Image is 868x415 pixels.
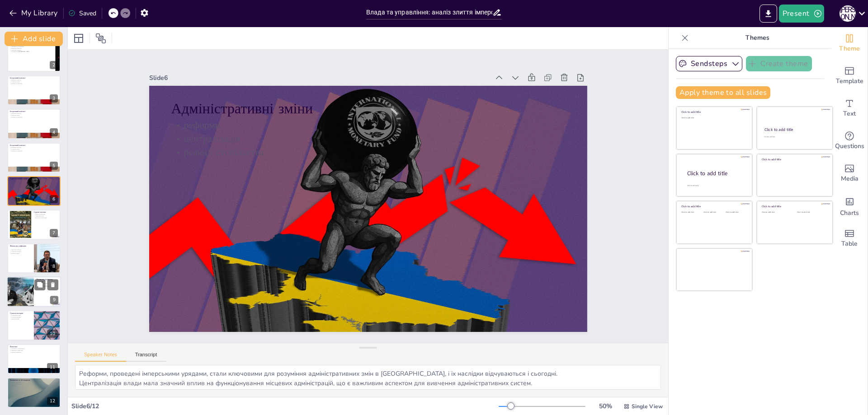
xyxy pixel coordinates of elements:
[95,33,106,44] span: Position
[50,128,58,136] div: 4
[831,157,868,190] div: Add images, graphics, shapes or video
[10,113,58,115] p: еволюція структур
[7,210,61,239] div: https://cdn.sendsteps.com/images/logo/sendsteps_logo_white.pnghttps://cdn.sendsteps.com/images/lo...
[10,177,58,180] p: Адміністративні зміни
[7,176,61,206] div: https://cdn.sendsteps.com/images/logo/sendsteps_logo_white.pnghttps://cdn.sendsteps.com/images/lo...
[10,79,58,81] p: еволюція структур
[835,141,864,151] span: Questions
[10,182,58,183] p: централізація
[703,211,724,214] div: Click to add text
[37,278,58,283] p: Вплив на українську культуру
[831,27,868,60] div: Change the overall theme
[676,86,770,99] button: Apply theme to all slides
[236,165,588,380] p: Адміністративні зміни
[5,32,63,46] button: Add slide
[34,279,45,290] button: Duplicate Slide
[10,251,31,252] p: податкова політика
[10,252,31,254] p: вплив на життя
[34,214,58,215] p: зміни в правосудді
[50,94,58,103] div: 3
[126,352,166,362] button: Transcript
[762,158,826,161] div: Click to add title
[843,109,856,119] span: Text
[7,109,61,139] div: https://cdn.sendsteps.com/images/logo/sendsteps_logo_white.pnghttps://cdn.sendsteps.com/images/lo...
[841,174,859,184] span: Media
[797,211,826,214] div: Click to add text
[831,190,868,222] div: Add charts and graphs
[10,148,58,150] p: культурні зміни
[50,229,58,237] div: 7
[50,61,58,69] div: 2
[10,46,45,47] p: важливість дослідження
[10,317,31,319] p: демократизація
[75,365,661,390] textarea: Реформи, проведені імперськими урядами, стали ключовими для розуміння адміністративних змін в [GE...
[7,276,61,307] div: https://cdn.sendsteps.com/images/logo/sendsteps_logo_white.pnghttps://cdn.sendsteps.com/images/lo...
[10,116,58,118] p: вплив на суспільство
[10,110,58,113] p: Історичний контекст
[762,205,826,208] div: Click to add title
[10,245,31,247] p: Фінансова уніфікація
[7,75,61,105] div: https://cdn.sendsteps.com/images/logo/sendsteps_logo_white.pnghttps://cdn.sendsteps.com/images/lo...
[7,310,61,340] div: 10
[632,403,663,410] span: Single View
[687,169,745,177] div: Click to add title
[34,215,58,217] p: уніфікація норм
[831,125,868,157] div: Get real-time input from your audience
[10,312,31,315] p: Сучасні наслідки
[10,49,45,51] p: взаємодія структур
[75,352,126,362] button: Speaker Notes
[71,402,499,410] div: Slide 6 / 12
[10,379,58,382] p: Запитання та обговорення
[68,9,96,18] div: Saved
[841,239,858,249] span: Table
[37,282,58,284] p: культурні традиції
[47,279,58,290] button: Delete Slide
[10,382,58,383] p: активне залучення
[7,344,61,374] div: 11
[7,6,61,20] button: My Library
[764,127,825,132] div: Click to add title
[840,208,859,218] span: Charts
[7,243,61,273] div: 8
[10,314,31,316] p: історичний вплив
[681,110,746,114] div: Click to add title
[50,195,58,203] div: 6
[10,180,58,182] p: реформи
[10,183,58,185] p: реакції суспільства
[10,83,58,84] p: вплив на суспільство
[34,217,58,219] p: доступ до правосуддя
[7,378,61,407] div: 12
[50,296,58,304] div: 9
[831,60,868,92] div: Add ready made slides
[764,136,824,138] div: Click to add text
[10,316,31,318] p: політичні виклики
[10,345,58,348] p: Висновки
[71,31,86,46] div: Layout
[37,286,58,288] p: вплив на ідентичність
[10,383,58,385] p: висловлення думок
[687,184,744,187] div: Click to add body
[759,5,777,23] button: Export to PowerPoint
[223,142,571,350] p: централізація
[10,81,58,83] p: культурні зміни
[34,211,58,214] p: Судова система
[681,205,746,208] div: Click to add title
[10,51,45,52] p: наслідки для [GEOGRAPHIC_DATA]
[10,150,58,152] p: вплив на суспільство
[840,5,856,23] button: М [PERSON_NAME]
[692,27,822,49] p: Themes
[676,56,742,71] button: Sendsteps
[10,385,58,387] p: запитання
[726,211,746,214] div: Click to add text
[831,92,868,125] div: Add text boxes
[10,249,31,251] p: фінансові реформи
[37,284,58,286] p: змішування культур
[7,42,61,71] div: 2
[10,350,58,351] p: навчання на минулому
[10,77,58,79] p: Історичний контекст
[10,115,58,117] p: культурні зміни
[216,130,564,339] p: реакції суспільства
[230,154,578,362] p: реформи
[779,5,824,23] button: Present
[10,351,58,353] p: вплив на майбутнє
